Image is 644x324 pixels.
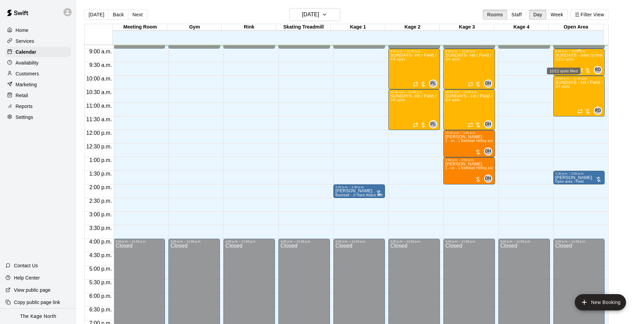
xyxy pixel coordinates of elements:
div: Dan Hodgins [484,147,492,156]
div: Rink [222,24,276,31]
div: Skating Treadmill [276,24,331,31]
span: 1 - on - 1 Baseball Hitting and Pitching Clinic [445,166,518,170]
div: 4:00 p.m. – 11:59 p.m. [500,240,548,243]
div: Dan Hodgins [484,120,492,128]
div: 12/12 spots filled [547,68,581,74]
span: 3/4 spots filled [390,98,405,102]
button: Back [108,10,128,20]
span: 6:00 p.m. [88,293,114,299]
button: Day [529,10,547,20]
span: 5:00 p.m. [88,266,114,272]
span: Phillip Ledgister [432,120,437,128]
div: 10:30 a.m. – 12:00 p.m. [445,90,493,94]
span: Recurring event [413,122,418,128]
div: Calendar [5,47,71,57]
div: 1:30 p.m. – 2:00 p.m. [555,172,603,175]
span: PL [430,80,436,87]
span: 6:30 p.m. [88,307,114,312]
span: 3/4 spots filled [445,57,460,61]
div: Availability [5,58,71,68]
p: Services [16,38,34,44]
a: Services [5,36,71,46]
span: Dan Hodgins [487,175,492,183]
span: 3:00 p.m. [88,212,114,217]
div: 1:30 p.m. – 2:00 p.m.: Greg Knox [553,171,605,184]
button: Staff [507,10,526,20]
span: Recurring event [468,122,473,128]
div: 9:00 a.m. – 10:30 a.m.: SUNDAYS- Hit / Field / Throw - Baseball Program - 7U-9U [388,49,440,89]
a: Customers [5,69,71,79]
div: 9:00 a.m. – 10:30 a.m. [445,50,493,53]
div: 10:00 a.m. – 11:30 a.m. [555,77,603,80]
div: 9:00 a.m. – 10:30 a.m.: SUNDAYS- Hit / Field / Throw - Baseball Program - 7U-9U [443,49,495,89]
span: 11:00 a.m. [85,103,114,109]
span: 2:30 p.m. [88,198,114,204]
span: 9:00 a.m. [88,49,114,54]
div: 10:00 a.m. – 11:30 a.m.: SUNDAYS - Hit / Field / Throw - Softball Program - 13U - 16U [553,76,605,116]
p: Contact Us [14,262,38,269]
span: PL [430,121,436,128]
span: 10:30 a.m. [85,89,114,95]
span: Open area - Field [555,180,584,183]
button: Filter View [570,10,608,20]
button: Next [128,10,147,20]
span: 5:30 p.m. [88,280,114,285]
span: Robyn Draper [596,107,602,115]
button: add [575,294,626,310]
div: 12:00 p.m. – 1:00 p.m.: 1 - on - 1 Baseball Hitting and Pitching Clinic [443,130,495,157]
a: Home [5,25,71,35]
p: Calendar [16,49,36,55]
div: 1:00 p.m. – 2:00 p.m.: Finley Scott [443,157,495,184]
h6: [DATE] [302,10,319,19]
div: 1:00 p.m. – 2:00 p.m. [445,158,493,162]
div: 2:00 p.m. – 2:30 p.m.: Greg Knox [333,184,385,198]
div: 4:00 p.m. – 11:59 p.m. [445,240,493,243]
span: 2/4 spots filled [555,85,570,88]
p: Retail [16,92,28,99]
span: DH [485,148,491,155]
p: Marketing [16,81,37,88]
a: Marketing [5,79,71,90]
span: Phillip Ledgister [432,79,437,88]
div: 9:00 a.m. – 10:00 a.m.: SUNDAYS - Intro to the Game - 4U - 6U - Baseball Program [553,49,605,76]
span: 12:30 p.m. [85,144,114,149]
div: Open Area [549,24,603,31]
span: 1:30 p.m. [88,171,114,177]
p: View public page [14,287,51,293]
div: Kage 3 [440,24,494,31]
a: Retail [5,90,71,101]
div: Kage 1 [331,24,385,31]
button: Rooms [483,10,507,20]
span: Robyn Draper [596,66,602,74]
button: [DATE] [84,10,109,20]
span: 4:00 p.m. [88,239,114,245]
span: DH [485,121,491,128]
span: 10:00 a.m. [85,76,114,82]
div: Kage 4 [494,24,549,31]
span: DH [485,80,491,87]
div: Dan Hodgins [484,175,492,183]
span: RD [595,67,601,73]
div: Dan Hodgins [484,79,492,88]
div: Gym [167,24,222,31]
span: Recurring event [577,109,583,114]
div: 2:00 p.m. – 2:30 p.m. [335,185,383,189]
div: Settings [5,112,71,122]
button: [DATE] [289,8,340,21]
span: 12:00 p.m. [85,130,114,136]
span: Dan Hodgins [487,147,492,156]
div: 4:00 p.m. – 11:59 p.m. [390,240,438,243]
span: 3:30 p.m. [88,225,114,231]
div: Robyn Draper [594,107,602,115]
div: Phillip Ledgister [429,79,437,88]
button: Week [546,10,568,20]
span: 2:00 p.m. [88,184,114,190]
div: Phillip Ledgister [429,120,437,128]
div: 4:00 p.m. – 11:59 p.m. [555,240,603,243]
span: 1:00 p.m. [88,157,114,163]
div: 4:00 p.m. – 11:59 p.m. [116,240,163,243]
